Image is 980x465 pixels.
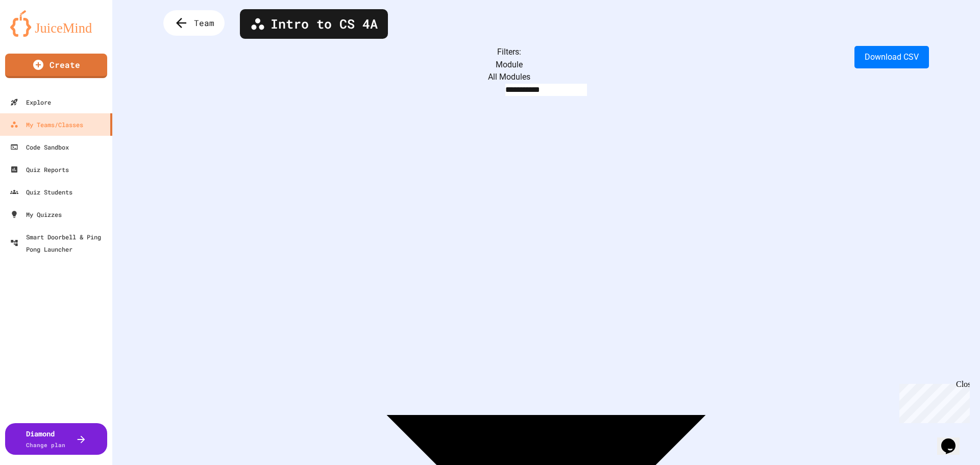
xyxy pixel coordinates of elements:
[10,118,83,131] div: My Teams/Classes
[496,60,523,69] label: Module
[5,423,107,455] button: DiamondChange plan
[10,186,72,198] div: Quiz Students
[26,441,65,449] span: Change plan
[10,96,51,108] div: Explore
[937,424,970,455] iframe: chat widget
[4,4,70,65] div: Chat with us now!Close
[895,380,970,423] iframe: chat widget
[194,17,214,29] span: Team
[163,71,929,83] div: All Modules
[163,46,929,58] div: Filters:
[10,10,102,37] img: logo-orange.svg
[854,46,929,68] button: Download CSV
[10,141,69,153] div: Code Sandbox
[10,231,108,255] div: Smart Doorbell & Ping Pong Launcher
[10,208,62,221] div: My Quizzes
[10,163,69,176] div: Quiz Reports
[271,14,378,34] span: Intro to CS 4A
[26,428,65,450] div: Diamond
[5,54,107,78] a: Create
